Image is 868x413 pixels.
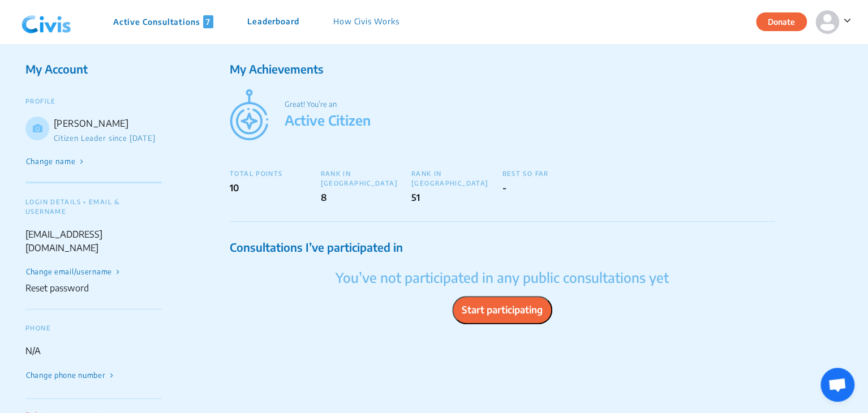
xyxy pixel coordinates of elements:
div: RANK IN [GEOGRAPHIC_DATA] [411,169,502,188]
div: RANK IN [GEOGRAPHIC_DATA] [320,169,411,188]
p: [PERSON_NAME] [54,117,162,130]
div: LOGIN DETAILS • EMAIL & USERNAME [25,197,162,216]
div: My Account [25,61,162,78]
button: Start participating [452,296,552,324]
div: [EMAIL_ADDRESS][DOMAIN_NAME] [25,227,162,255]
button: Change name [25,156,85,168]
p: Citizen Leader since [DATE] [54,133,162,144]
div: PHONE [25,324,162,333]
span: 7 [203,15,213,28]
p: Active Consultations [113,15,213,28]
p: Great! You’re an [285,99,775,110]
img: person-default.svg [815,10,839,34]
div: You’ve not participated in any public consultations yet [230,267,775,287]
img: citizen image [230,89,268,140]
button: Change phone number [25,369,114,382]
button: Change email/username [25,266,121,278]
p: Active Citizen [285,110,775,130]
div: Consultations I’ve participated in [230,239,775,256]
div: 8 [320,191,411,204]
div: - [502,181,592,195]
img: navlogo.png [17,5,76,39]
div: Reset password [25,281,89,295]
div: BEST SO FAR [502,169,592,178]
div: 51 [411,191,502,204]
div: PROFILE [25,97,162,105]
p: How Civis Works [333,15,399,28]
div: My Achievements [230,61,775,78]
p: Leaderboard [247,15,299,28]
div: N/A [25,344,162,358]
div: 10 [230,181,320,195]
a: Open chat [820,368,854,402]
div: TOTAL POINTS [230,169,320,178]
a: Donate [756,15,815,27]
button: Donate [756,12,807,31]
